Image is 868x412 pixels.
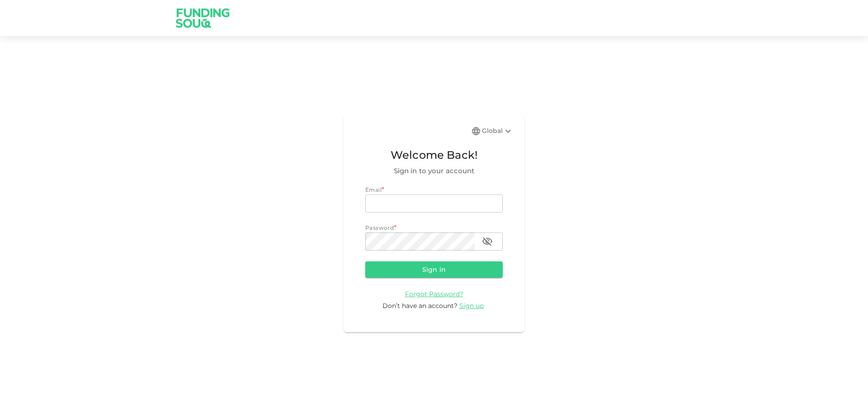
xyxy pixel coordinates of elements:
div: Global [482,126,514,137]
a: Forgot Password? [405,289,463,298]
span: Welcome Back! [365,147,503,164]
span: Forgot Password? [405,290,463,298]
span: Sign up [459,302,484,310]
button: Sign in [365,261,503,278]
span: Don’t have an account? [382,302,458,310]
span: Password [365,224,394,231]
input: password [365,232,475,251]
span: Email [365,186,382,193]
span: Sign in to your account [365,166,503,176]
input: email [365,194,503,213]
